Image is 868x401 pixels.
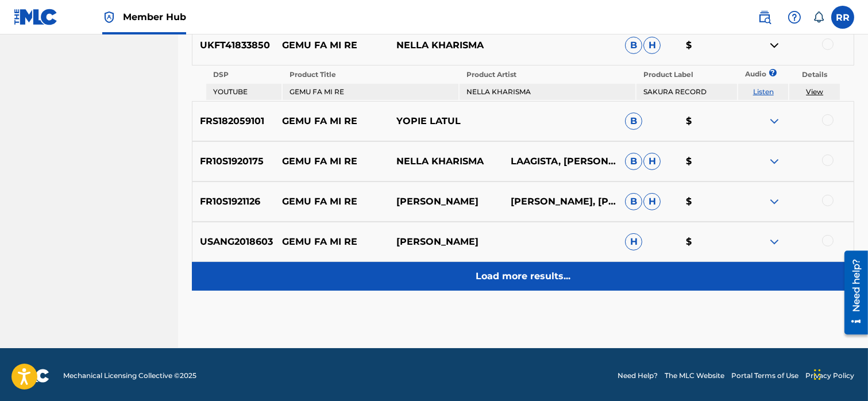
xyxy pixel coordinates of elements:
p: GEMU FA MI RE [275,195,389,209]
th: Product Title [283,67,458,83]
span: B [625,193,642,210]
td: YOUTUBE [206,84,281,100]
span: B [625,153,642,170]
span: H [643,153,661,170]
p: FR10S1921126 [192,195,275,209]
p: NELLA KHARISMA [389,38,503,52]
p: GEMU FA MI RE [275,38,389,52]
span: Mechanical Licensing Collective © 2025 [63,371,196,381]
td: SAKURA RECORD [636,84,737,100]
th: Product Artist [460,67,635,83]
th: DSP [206,67,281,83]
img: Top Rightsholder [102,10,116,24]
td: NELLA KHARISMA [460,84,635,100]
p: NELLA KHARISMA [389,155,503,168]
img: MLC Logo [14,9,58,25]
a: Portal Terms of Use [731,371,798,381]
img: search [758,10,771,24]
p: [PERSON_NAME] [389,235,503,249]
img: expand [767,114,781,128]
img: expand [767,195,781,209]
p: FRS182059101 [192,114,275,128]
p: $ [678,195,739,209]
img: expand [767,235,781,249]
div: Help [783,6,806,29]
span: H [643,37,661,54]
span: ? [773,69,773,76]
iframe: Resource Center [836,246,868,339]
p: GEMU FA MI RE [275,114,389,128]
p: [PERSON_NAME] [389,195,503,209]
span: B [625,37,642,54]
p: GEMU FA MI RE [275,155,389,168]
a: The MLC Website [665,371,724,381]
img: help [788,10,801,24]
a: View [806,87,823,96]
p: USANG2018603 [192,235,275,249]
a: Need Help? [618,371,658,381]
span: Member Hub [123,10,186,24]
a: Listen [753,87,774,96]
img: contract [767,38,781,52]
th: Details [789,67,839,83]
span: B [625,113,642,130]
div: Drag [814,357,821,392]
a: Privacy Policy [805,371,854,381]
p: FR10S1920175 [192,155,275,168]
span: H [625,233,642,250]
p: $ [678,38,739,52]
span: H [643,193,661,210]
p: GEMU FA MI RE [275,235,389,249]
td: GEMU FA MI RE [283,84,458,100]
p: Audio [738,69,752,79]
p: $ [678,114,739,128]
p: LAAGISTA, [PERSON_NAME] [503,155,618,168]
p: [PERSON_NAME], [PERSON_NAME] [503,195,618,209]
p: $ [678,235,739,249]
p: YOPIE LATUL [389,114,503,128]
img: expand [767,155,781,168]
p: $ [678,155,739,168]
a: Public Search [753,6,776,29]
p: Load more results... [476,269,570,283]
div: Notifications [813,11,824,23]
p: UKFT41833850 [192,38,275,52]
div: User Menu [831,6,854,29]
th: Product Label [636,67,737,83]
iframe: Chat Widget [811,346,868,401]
